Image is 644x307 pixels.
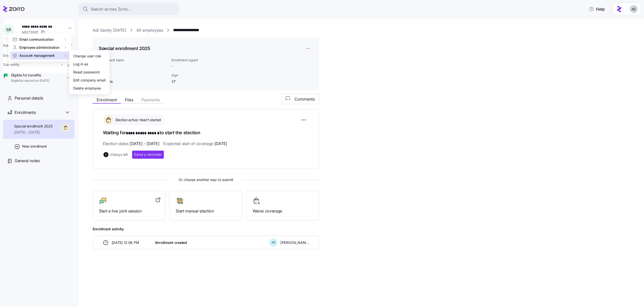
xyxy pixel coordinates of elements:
[73,69,100,75] div: Reset password
[73,77,105,83] div: Edit company email
[73,85,101,91] div: Delete employee
[19,45,59,50] span: Employee administration
[73,53,101,59] div: Change user role
[73,61,88,67] div: Log in as
[19,37,54,42] span: Email communication
[19,53,55,58] span: Account management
